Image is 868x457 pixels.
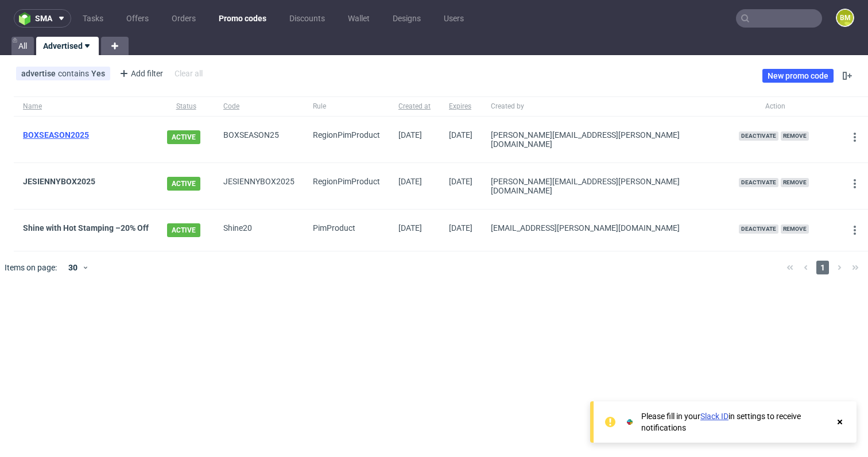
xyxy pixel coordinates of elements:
a: Promo codes [212,9,273,28]
span: sma [35,14,52,22]
span: [DATE] [398,130,422,140]
div: Yes [91,69,105,78]
a: BOXSEASON2025 [23,130,89,140]
img: logo [19,12,35,25]
span: [DATE] [449,177,472,186]
span: Created at [398,102,431,111]
span: Status [167,102,205,111]
a: New promo code [762,69,834,83]
div: [PERSON_NAME][EMAIL_ADDRESS][PERSON_NAME][DOMAIN_NAME] [491,177,720,195]
span: Region PimProduct [313,130,380,140]
a: Advertised [36,37,99,55]
span: [DATE] [449,223,472,233]
a: Users [437,9,471,28]
span: ACTIVE [167,177,200,191]
span: [DATE] [398,223,422,233]
a: JESIENNYBOX2025 [23,177,95,186]
span: advertise [21,69,58,78]
a: Designs [386,9,428,28]
img: Slack [624,416,635,428]
span: Action [739,102,811,111]
div: Clear all [172,65,205,82]
span: contains [58,69,91,78]
span: 1 [816,261,829,274]
span: Expires [449,102,472,111]
a: All [11,37,34,55]
div: [EMAIL_ADDRESS][PERSON_NAME][DOMAIN_NAME] [491,223,720,233]
figcaption: BM [837,10,853,26]
span: PimProduct [313,223,355,233]
span: Deactivate [739,178,778,187]
div: 30 [61,260,82,276]
a: Discounts [282,9,332,28]
span: Region PimProduct [313,177,380,186]
span: Rule [313,102,380,111]
span: Code [223,102,294,111]
span: Remove [781,224,809,234]
span: Deactivate [739,224,778,234]
span: BOXSEASON25 [223,130,294,149]
div: Please fill in your in settings to receive notifications [641,410,829,433]
span: Created by [491,102,720,111]
span: [DATE] [398,177,422,186]
span: Items on page: [5,262,57,273]
span: Remove [781,178,809,187]
span: Name [23,102,149,111]
span: Remove [781,131,809,141]
span: ACTIVE [167,130,200,144]
a: Tasks [76,9,110,28]
a: Offers [119,9,156,28]
span: Deactivate [739,131,778,141]
span: [DATE] [449,130,472,140]
button: sma [14,9,71,28]
span: Shine20 [223,223,294,237]
span: JESIENNYBOX2025 [223,177,294,195]
div: [PERSON_NAME][EMAIL_ADDRESS][PERSON_NAME][DOMAIN_NAME] [491,130,720,149]
div: Add filter [115,64,165,83]
a: Wallet [341,9,377,28]
span: ACTIVE [167,223,200,237]
a: Orders [165,9,203,28]
a: Slack ID [700,412,728,421]
a: Shine with Hot Stamping –20% Off [23,223,149,233]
